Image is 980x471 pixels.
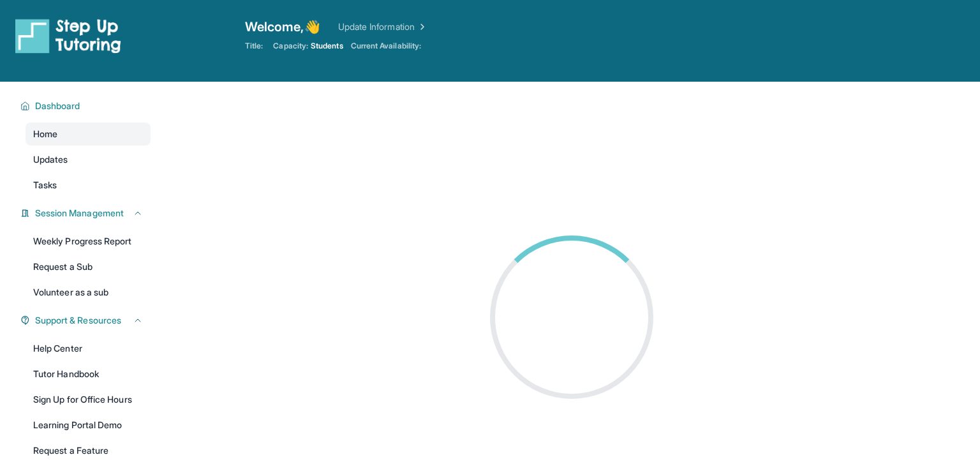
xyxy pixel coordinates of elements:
span: Dashboard [35,100,80,112]
span: Capacity: [273,41,308,51]
img: Chevron Right [415,20,427,33]
img: logo [15,18,121,54]
span: Current Availability: [351,41,421,51]
span: Tasks [33,179,57,191]
span: Session Management [35,207,124,220]
a: Updates [26,148,151,171]
a: Learning Portal Demo [26,414,151,437]
span: Updates [33,153,68,166]
span: Students [311,41,343,51]
span: Welcome, 👋 [245,18,320,36]
span: Home [33,128,57,140]
a: Request a Sub [26,255,151,278]
a: Tutor Handbook [26,363,151,385]
span: Support & Resources [35,314,121,327]
a: Weekly Progress Report [26,230,151,253]
button: Session Management [30,207,143,220]
button: Dashboard [30,100,143,112]
button: Support & Resources [30,314,143,327]
a: Update Information [338,20,427,33]
a: Request a Feature [26,439,151,462]
span: Title: [245,41,263,51]
a: Help Center [26,337,151,360]
a: Sign Up for Office Hours [26,388,151,411]
a: Home [26,123,151,146]
a: Tasks [26,174,151,197]
a: Volunteer as a sub [26,281,151,304]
